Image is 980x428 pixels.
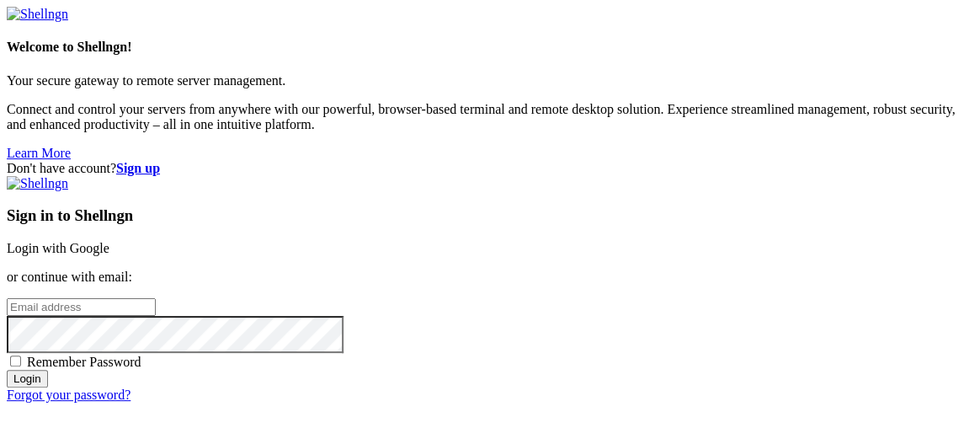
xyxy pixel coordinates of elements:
[7,146,71,160] a: Learn More
[7,7,68,22] img: Shellngn
[116,161,160,175] a: Sign up
[7,161,973,176] div: Don't have account?
[7,73,973,88] p: Your secure gateway to remote server management.
[7,388,130,402] a: Forgot your password?
[7,370,48,388] input: Login
[7,270,973,285] p: or continue with email:
[7,241,109,255] a: Login with Google
[7,206,973,225] h3: Sign in to Shellngn
[7,40,973,55] h4: Welcome to Shellngn!
[7,176,68,191] img: Shellngn
[7,102,973,132] p: Connect and control your servers from anywhere with our powerful, browser-based terminal and remo...
[10,356,21,366] input: Remember Password
[27,355,141,369] span: Remember Password
[7,298,156,316] input: Email address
